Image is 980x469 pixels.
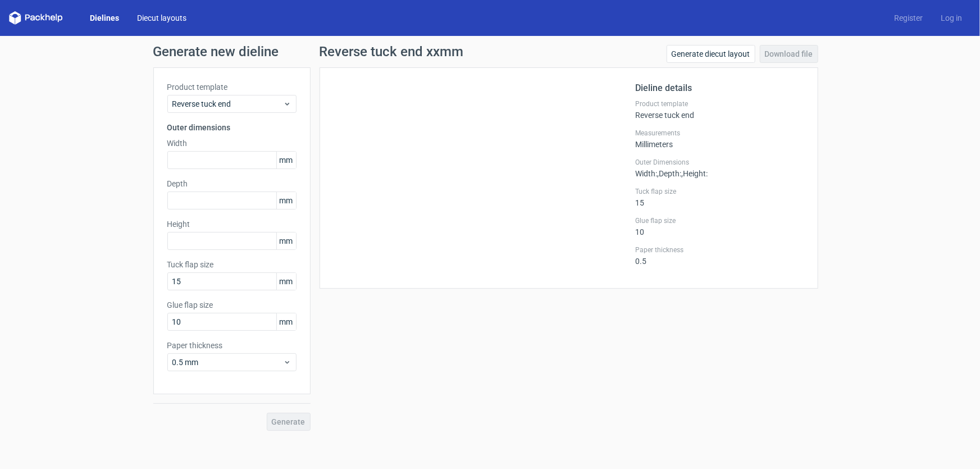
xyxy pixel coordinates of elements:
label: Paper thickness [167,340,297,351]
h1: Generate new dieline [153,45,827,58]
span: mm [276,192,296,209]
span: , Depth : [658,169,682,178]
a: Register [885,12,932,24]
div: Millimeters [636,129,804,149]
a: Log in [932,12,971,24]
h1: Reverse tuck end xxmm [320,45,464,58]
span: 0.5 mm [172,357,283,368]
div: Reverse tuck end [636,99,804,120]
span: mm [276,233,296,249]
span: Width : [636,169,658,178]
h2: Dieline details [636,81,804,95]
label: Product template [636,99,804,108]
label: Glue flap size [636,216,804,225]
div: 0.5 [636,245,804,266]
label: Outer Dimensions [636,158,804,167]
span: mm [276,313,296,330]
span: Reverse tuck end [172,98,283,110]
label: Glue flap size [167,299,297,311]
label: Height [167,218,297,230]
div: 10 [636,216,804,236]
label: Tuck flap size [636,187,804,196]
label: Width [167,138,297,149]
span: mm [276,152,296,169]
div: 15 [636,187,804,207]
label: Tuck flap size [167,259,297,270]
a: Generate diecut layout [667,45,755,63]
label: Paper thickness [636,245,804,254]
h3: Outer dimensions [167,122,297,133]
label: Measurements [636,129,804,138]
label: Product template [167,81,297,93]
span: mm [276,273,296,290]
a: Diecut layouts [128,12,195,24]
a: Dielines [81,12,128,24]
span: , Height : [682,169,708,178]
label: Depth [167,178,297,189]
